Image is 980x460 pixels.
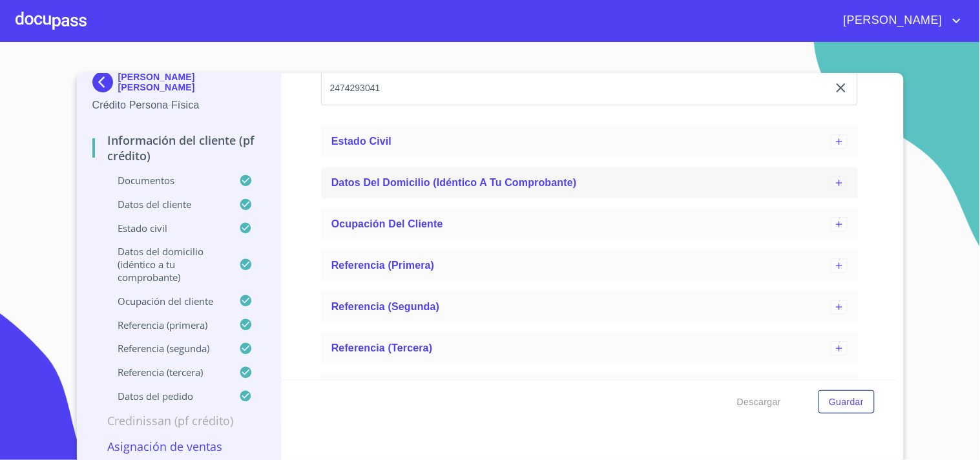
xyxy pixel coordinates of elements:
div: Referencia (primera) [321,250,858,281]
div: [PERSON_NAME] [PERSON_NAME] [92,72,266,98]
div: Ocupación del Cliente [321,209,858,240]
p: Información del cliente (PF crédito) [92,132,266,163]
button: Guardar [818,390,874,414]
span: Datos del domicilio (idéntico a tu comprobante) [331,177,577,188]
span: Referencia (tercera) [331,342,433,353]
span: Ocupación del Cliente [331,218,443,229]
span: [PERSON_NAME] [834,10,949,31]
button: Descargar [732,390,786,414]
p: Referencia (primera) [92,319,240,331]
p: Referencia (segunda) [92,342,240,355]
img: Docupass spot blue [92,72,118,92]
span: Descargar [737,394,781,410]
p: [PERSON_NAME] [PERSON_NAME] [118,72,266,92]
span: Guardar [829,394,864,410]
p: Referencia (tercera) [92,366,240,379]
p: Estado Civil [92,222,240,235]
p: Ocupación del Cliente [92,295,240,308]
div: Estado Civil [321,126,858,157]
div: Datos del domicilio (idéntico a tu comprobante) [321,167,858,198]
span: Referencia (primera) [331,260,435,271]
button: clear input [833,80,849,96]
div: Referencia (tercera) [321,333,858,364]
p: Documentos [92,174,240,187]
span: Referencia (segunda) [331,301,440,312]
p: Crédito Persona Física [92,98,266,113]
p: Asignación de Ventas [92,439,266,454]
p: Datos del domicilio (idéntico a tu comprobante) [92,245,240,284]
span: Estado Civil [331,136,391,147]
p: Datos del cliente [92,198,240,211]
p: Credinissan (PF crédito) [92,413,266,428]
p: Datos del pedido [92,390,240,402]
div: Referencia (segunda) [321,291,858,322]
button: account of current user [834,10,964,31]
